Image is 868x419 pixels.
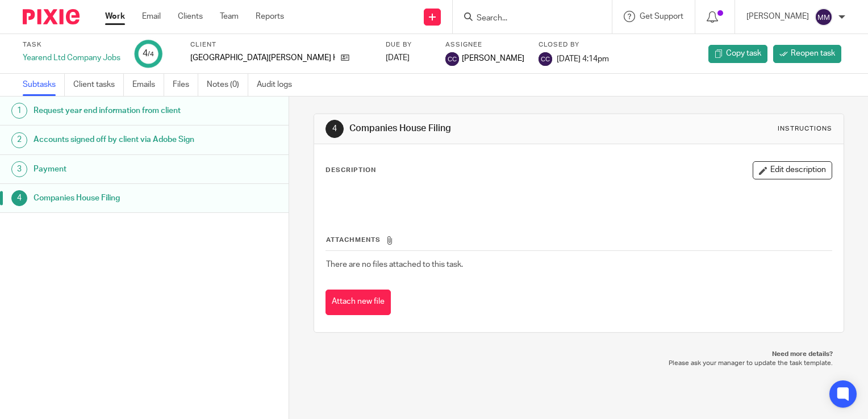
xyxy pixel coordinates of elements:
a: Audit logs [257,74,301,96]
button: Attach new file [325,290,391,315]
h1: Payment [34,161,196,178]
img: svg%3E [815,8,833,26]
a: Team [220,11,239,22]
button: Edit description [753,161,832,179]
a: Notes (0) [207,74,248,96]
label: Assignee [445,40,524,49]
a: Work [105,11,125,22]
a: Copy task [708,45,767,63]
label: Closed by [539,40,609,49]
label: Client [190,40,372,49]
img: Pixie [23,9,80,24]
p: Description [325,166,376,175]
img: svg%3E [445,52,459,66]
p: Need more details? [325,350,833,359]
a: Files [173,74,198,96]
span: Attachments [326,237,381,243]
div: Yearend Ltd Company Jobs [23,52,120,64]
span: Get Support [640,12,683,20]
span: Reopen task [791,48,835,59]
div: 4 [325,120,344,138]
a: Reports [256,11,284,22]
span: [DATE] 4:14pm [557,55,609,62]
div: 3 [11,161,27,177]
span: Copy task [726,48,761,59]
span: There are no files attached to this task. [326,261,463,269]
div: 2 [11,132,27,148]
label: Task [23,40,120,49]
p: [GEOGRAPHIC_DATA][PERSON_NAME] Hill Ltd [190,52,335,64]
a: Client tasks [73,74,124,96]
h1: Companies House Filing [34,190,196,207]
img: svg%3E [539,52,552,66]
div: 1 [11,103,27,119]
a: Email [142,11,161,22]
a: Emails [132,74,164,96]
h1: Request year end information from client [34,102,196,119]
input: Search [475,14,578,24]
small: /4 [148,51,154,57]
div: [DATE] [386,52,431,64]
div: Instructions [778,124,832,133]
a: Subtasks [23,74,65,96]
h1: Companies House Filing [349,123,603,135]
label: Due by [386,40,431,49]
a: Clients [178,11,203,22]
h1: Accounts signed off by client via Adobe Sign [34,131,196,148]
p: Please ask your manager to update the task template. [325,359,833,368]
a: Reopen task [773,45,841,63]
span: [PERSON_NAME] [462,53,524,64]
div: 4 [11,190,27,206]
p: [PERSON_NAME] [746,11,809,22]
div: 4 [143,47,154,60]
